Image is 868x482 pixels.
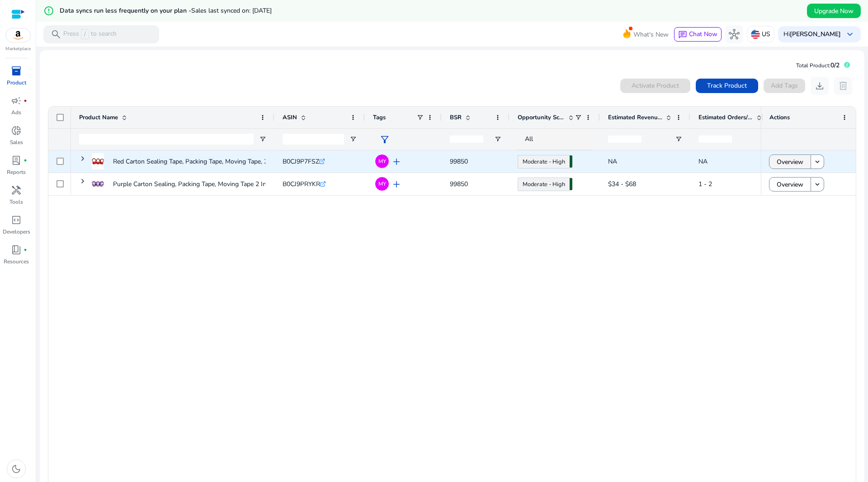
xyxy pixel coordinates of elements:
p: Sales [10,138,23,146]
span: Track Product [707,81,747,90]
span: download [814,80,825,91]
span: 99850 [450,157,468,166]
span: NA [608,157,617,166]
button: download [811,77,829,95]
span: Overview [777,175,803,194]
span: add [391,179,402,190]
p: Hi [783,31,841,37]
span: 0/2 [830,61,840,70]
p: Ads [11,108,21,117]
h5: Data syncs run less frequently on your plan - [60,7,272,15]
span: donut_small [11,125,22,136]
span: fiber_manual_record [24,248,27,252]
p: Developers [3,228,30,236]
span: chat [678,30,687,39]
span: B0CJ9PRYKR [283,180,320,188]
span: handyman [11,185,22,196]
span: NA [698,157,708,166]
p: Press to search [63,29,117,39]
b: [PERSON_NAME] [790,30,841,38]
button: Track Product [696,79,758,93]
span: 70.53 [570,178,572,190]
span: All [525,135,533,143]
span: Total Product: [796,62,830,69]
button: Overview [769,154,811,169]
p: Reports [7,168,26,176]
span: add [391,156,402,167]
span: lab_profile [11,155,22,166]
button: Open Filter Menu [349,136,357,143]
mat-icon: keyboard_arrow_down [813,180,821,188]
span: MY [378,159,386,164]
span: B0CJ9P7FSZ [283,157,319,166]
button: Overview [769,177,811,192]
p: Marketplace [5,46,31,52]
p: Resources [4,257,29,266]
span: campaign [11,95,22,106]
span: keyboard_arrow_down [844,29,855,40]
span: search [51,29,61,40]
p: Red Carton Sealing Tape, Packing Tape, Moving Tape, 2" Inch x... [113,152,292,171]
span: hub [729,29,740,40]
span: dark_mode [11,463,22,474]
button: hub [725,25,743,43]
span: Chat Now [689,30,717,38]
a: Moderate - High [518,178,570,191]
span: fiber_manual_record [24,99,27,103]
span: Product Name [79,113,118,122]
a: Moderate - High [518,155,570,168]
span: Actions [769,113,790,122]
img: amazon.svg [6,28,30,42]
span: Estimated Orders/Day [698,113,753,122]
p: Purple Carton Sealing, Packing Tape, Moving Tape 2 Inch x 110... [113,175,294,193]
span: inventory_2 [11,66,22,76]
span: $34 - $68 [608,180,636,188]
span: ASIN [283,113,297,122]
p: Tools [9,198,23,206]
span: fiber_manual_record [24,159,27,162]
p: US [762,26,770,42]
button: Upgrade Now [807,4,861,18]
span: 1 - 2 [698,180,712,188]
span: 99850 [450,180,468,188]
input: ASIN Filter Input [283,134,344,145]
span: / [81,29,89,39]
button: Open Filter Menu [675,136,682,143]
img: 419mUbirz1L._SX38_SY50_CR,0,0,38,50_.jpg [92,176,104,192]
img: us.svg [751,30,760,39]
span: Sales last synced on: [DATE] [191,6,272,15]
span: book_4 [11,244,22,255]
span: What's New [633,27,669,42]
input: Product Name Filter Input [79,134,254,145]
mat-icon: error_outline [43,5,54,16]
img: 417T9oNpklL._SX38_SY50_CR,0,0,38,50_.jpg [92,153,104,169]
mat-icon: keyboard_arrow_down [813,158,821,166]
span: Estimated Revenue/Day [608,113,662,122]
p: Product [7,79,26,87]
span: filter_alt [379,134,390,145]
span: BSR [450,113,462,122]
span: Tags [373,113,386,122]
span: Upgrade Now [814,6,854,16]
span: code_blocks [11,215,22,225]
button: Open Filter Menu [259,136,266,143]
button: Open Filter Menu [494,136,501,143]
span: Overview [777,153,803,171]
span: MY [378,181,386,187]
span: 73.16 [570,155,572,168]
button: chatChat Now [674,27,722,42]
span: Opportunity Score [518,113,565,122]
